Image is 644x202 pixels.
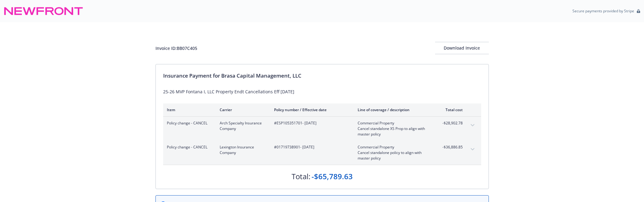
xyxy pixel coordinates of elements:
div: Total: [292,171,310,182]
span: Arch Specialty Insurance Company [220,120,264,131]
span: Commercial PropertyCancel standalone XS Prop to align with master policy [358,120,430,137]
div: Insurance Payment for Brasa Capital Management, LLC [163,72,481,80]
div: Invoice ID: BB07C405 [155,45,197,51]
span: Commercial PropertyCancel standalone policy to align with master policy [358,144,430,161]
span: Policy change - CANCEL [167,144,210,150]
div: Item [167,107,210,112]
div: -$65,789.63 [312,171,353,182]
div: Policy change - CANCELLexington Insurance Company#01719738901- [DATE]Commercial PropertyCancel st... [163,141,481,165]
div: Download Invoice [435,42,489,54]
div: Carrier [220,107,264,112]
button: Download Invoice [435,42,489,54]
span: #01719738901 - [DATE] [274,144,348,150]
span: Policy change - CANCEL [167,120,210,126]
span: Cancel standalone policy to align with master policy [358,150,430,161]
button: expand content [468,144,477,154]
div: 25-26 MVP Fontana I, LLC Property Endt Cancellations Eff [DATE] [163,88,481,95]
div: Total cost [440,107,463,112]
div: Policy change - CANCELArch Specialty Insurance Company#ESP105351701- [DATE]Commercial PropertyCan... [163,117,481,141]
span: Lexington Insurance Company [220,144,264,156]
div: Policy number / Effective date [274,107,348,112]
span: #ESP105351701 - [DATE] [274,120,348,126]
span: Cancel standalone XS Prop to align with master policy [358,126,430,137]
span: -$28,902.78 [440,120,463,126]
span: Commercial Property [358,144,430,150]
div: Line of coverage / description [358,107,430,112]
span: -$36,886.85 [440,144,463,150]
p: Secure payments provided by Stripe [572,8,634,14]
span: Commercial Property [358,120,430,126]
button: expand content [468,120,477,130]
